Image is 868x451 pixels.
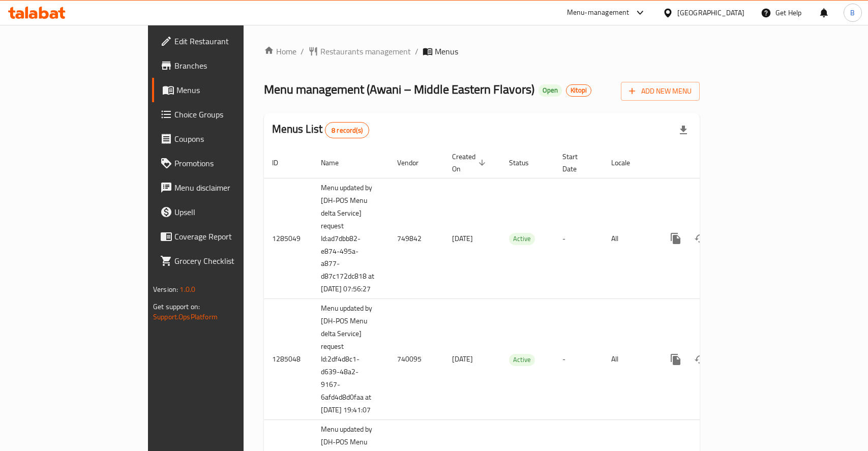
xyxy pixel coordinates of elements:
[313,178,389,299] td: Menu updated by [DH-POS Menu delta Service] request Id:ad7dbb82-e874-495a-a877-d87c172dc818 at [D...
[174,35,285,47] span: Edit Restaurant
[538,86,562,95] span: Open
[152,224,293,249] a: Coverage Report
[509,354,535,366] div: Active
[264,45,700,57] nav: breadcrumb
[452,151,489,175] span: Created On
[153,310,218,323] a: Support.OpsPlatform
[655,147,769,178] th: Actions
[152,249,293,273] a: Grocery Checklist
[174,255,285,267] span: Grocery Checklist
[153,283,178,296] span: Version:
[321,157,352,169] span: Name
[671,118,696,142] div: Export file
[567,7,630,19] div: Menu-management
[538,84,562,97] div: Open
[174,108,285,121] span: Choice Groups
[621,82,700,101] button: Add New Menu
[152,78,293,102] a: Menus
[272,157,291,169] span: ID
[308,45,411,57] a: Restaurants management
[301,45,304,57] li: /
[452,352,473,366] span: [DATE]
[629,85,692,98] span: Add New Menu
[174,133,285,145] span: Coupons
[452,232,473,245] span: [DATE]
[152,175,293,200] a: Menu disclaimer
[611,157,643,169] span: Locale
[688,347,712,372] button: Change Status
[179,283,195,296] span: 1.0.0
[325,122,369,138] div: Total records count
[850,7,855,18] span: B
[272,122,369,138] h2: Menus List
[603,178,655,299] td: All
[152,102,293,127] a: Choice Groups
[389,178,444,299] td: 749842
[174,230,285,243] span: Coverage Report
[313,299,389,420] td: Menu updated by [DH-POS Menu delta Service] request Id:2df4d8c1-d639-48a2-9167-6afd4d8d0faa at [D...
[397,157,432,169] span: Vendor
[415,45,418,57] li: /
[566,86,591,95] span: Kitopi
[554,178,603,299] td: -
[562,151,591,175] span: Start Date
[509,354,535,366] span: Active
[174,182,285,194] span: Menu disclaimer
[152,151,293,175] a: Promotions
[264,78,534,101] span: Menu management ( Awani – Middle Eastern Flavors )
[174,59,285,72] span: Branches
[664,226,688,251] button: more
[603,299,655,420] td: All
[435,45,458,57] span: Menus
[174,157,285,169] span: Promotions
[152,29,293,53] a: Edit Restaurant
[152,127,293,151] a: Coupons
[153,300,200,313] span: Get support on:
[320,45,411,57] span: Restaurants management
[664,347,688,372] button: more
[325,126,369,135] span: 8 record(s)
[174,206,285,218] span: Upsell
[677,7,744,18] div: [GEOGRAPHIC_DATA]
[389,299,444,420] td: 740095
[688,226,712,251] button: Change Status
[509,233,535,245] span: Active
[152,200,293,224] a: Upsell
[176,84,285,96] span: Menus
[152,53,293,78] a: Branches
[509,157,542,169] span: Status
[554,299,603,420] td: -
